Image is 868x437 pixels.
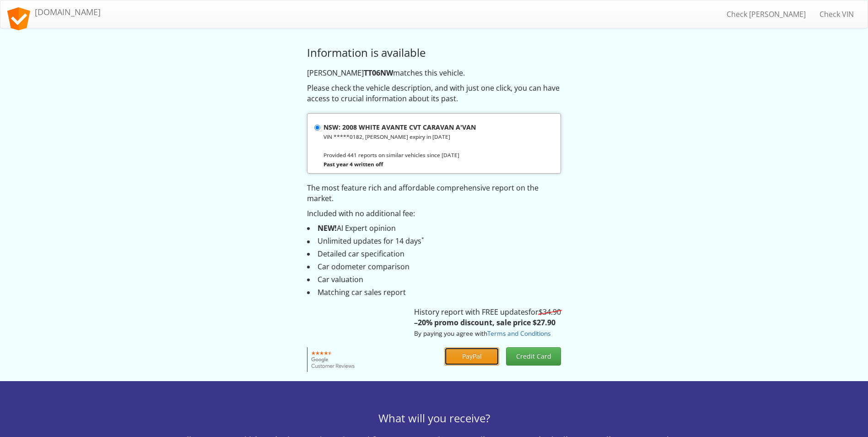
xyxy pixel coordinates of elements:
p: Included with no additional fee: [307,208,561,219]
li: Detailed car specification [307,249,561,259]
input: NSW: 2008 WHITE AVANTE CVT CARAVAN A'VAN VIN *****0182, [PERSON_NAME] expiry in [DATE] Provided 4... [314,125,320,131]
small: By paying you agree with [414,329,550,338]
button: PayPal [444,347,499,366]
li: Unlimited updates for 14 days [307,236,561,246]
strong: –20% promo discount, sale price $27.90 [414,317,555,328]
li: Matching car sales report [307,287,561,298]
strong: NSW: 2008 WHITE AVANTE CVT CARAVAN A'VAN [323,123,476,131]
small: Provided 441 reports on similar vehicles since [DATE] [323,151,459,158]
small: VIN *****0182, [PERSON_NAME] expiry in [DATE] [323,133,450,140]
li: AI Expert opinion [307,223,561,234]
s: $34.90 [539,307,561,317]
button: Credit Card [506,347,561,366]
a: [DOMAIN_NAME] [0,0,108,23]
li: Car odometer comparison [307,262,561,272]
h3: Information is available [307,47,561,59]
p: [PERSON_NAME] matches this vehicle. [307,68,561,78]
h3: What will you receive? [173,412,695,424]
img: logo.svg [7,7,30,30]
span: for [528,307,561,317]
strong: Past year 4 written off [323,160,383,168]
p: History report with FREE updates [414,307,561,339]
a: Terms and Conditions [487,329,550,338]
img: Google customer reviews [307,347,360,372]
p: Please check the vehicle description, and with just one click, you can have access to crucial inf... [307,83,561,104]
li: Car valuation [307,274,561,285]
a: Check VIN [813,3,861,26]
strong: TT06NW [364,68,393,78]
strong: NEW! [318,223,337,233]
p: The most feature rich and affordable comprehensive report on the market. [307,183,561,204]
a: Check [PERSON_NAME] [720,3,813,26]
